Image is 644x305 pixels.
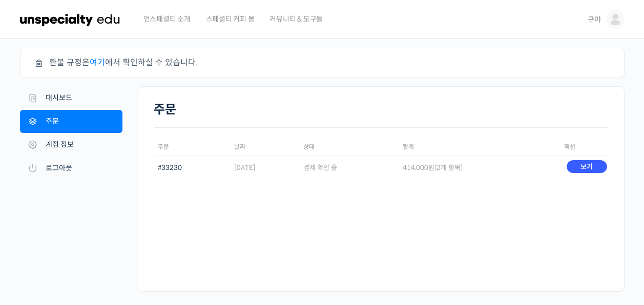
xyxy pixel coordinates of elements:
span: 원 [428,163,434,172]
span: 상태 [303,143,315,150]
td: (2개 항목) [399,156,560,180]
a: 계정 정보 [20,133,122,157]
span: 구야 [588,15,601,24]
h2: 주문 [154,102,609,117]
a: 로그아웃 [20,157,122,180]
a: 주문 [20,110,122,134]
span: 날짜 [234,143,245,150]
a: 여기 [90,57,105,68]
a: 보기 [567,160,607,173]
li: 환불 규정은 에서 확인하실 수 있습니다. [49,55,608,69]
a: 대시보드 [20,86,122,110]
time: [DATE] [234,163,255,172]
span: 액션 [564,143,575,150]
span: 414,000 [403,163,434,172]
span: 합계 [403,143,414,150]
a: #33230 [158,163,182,172]
span: 주문 [158,143,169,150]
td: 결제 확인 중 [299,156,399,180]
